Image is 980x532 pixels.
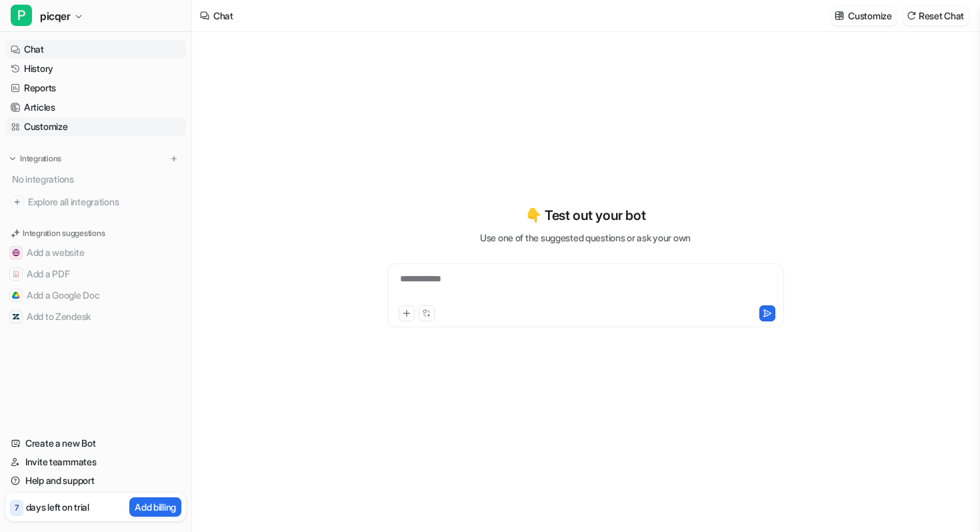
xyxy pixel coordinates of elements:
[5,98,186,117] a: Articles
[835,11,844,21] img: customize
[5,471,186,490] a: Help and support
[5,306,186,327] button: Add to ZendeskAdd to Zendesk
[5,285,186,306] button: Add a Google DocAdd a Google Doc
[5,79,186,97] a: Reports
[831,6,897,25] button: Customize
[5,453,186,471] a: Invite teammates
[907,11,916,21] img: reset
[5,263,186,285] button: Add a PDFAdd a PDF
[169,154,179,163] img: menu_add.svg
[20,153,61,164] p: Integrations
[12,249,20,257] img: Add a website
[5,152,65,165] button: Integrations
[12,291,20,299] img: Add a Google Doc
[5,117,186,136] a: Customize
[12,313,20,321] img: Add to Zendesk
[480,231,691,245] p: Use one of the suggested questions or ask your own
[525,205,645,225] p: 👇 Test out your bot
[213,9,233,23] div: Chat
[8,168,186,190] div: No integrations
[5,59,186,78] a: History
[135,500,176,514] p: Add billing
[12,270,20,278] img: Add a PDF
[26,500,89,514] p: days left on trial
[903,6,969,25] button: Reset Chat
[23,227,105,239] p: Integration suggestions
[5,40,186,59] a: Chat
[11,195,24,209] img: explore all integrations
[848,9,891,23] p: Customize
[8,154,17,163] img: expand menu
[40,7,71,25] span: picqer
[5,434,186,453] a: Create a new Bot
[5,193,186,211] a: Explore all integrations
[11,5,32,26] span: P
[5,242,186,263] button: Add a websiteAdd a website
[15,502,19,514] p: 7
[129,497,181,517] button: Add billing
[28,191,181,213] span: Explore all integrations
